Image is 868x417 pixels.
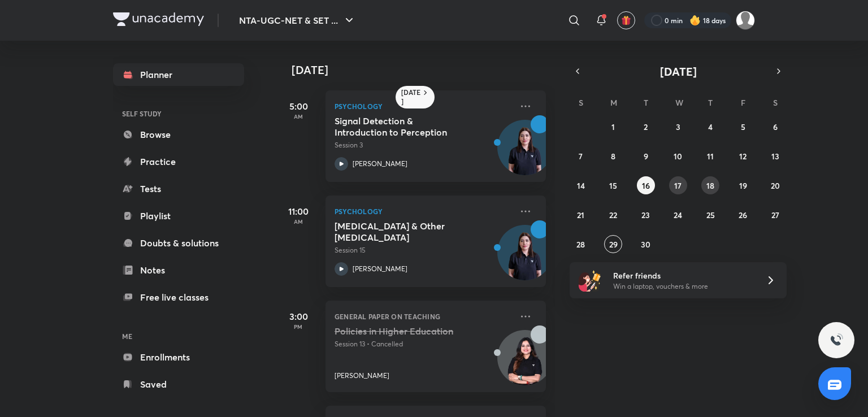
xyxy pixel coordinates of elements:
p: Session 15 [335,245,512,255]
abbr: Wednesday [675,97,683,108]
img: streak [689,15,701,26]
a: Company Logo [113,12,204,29]
abbr: September 15, 2025 [609,180,617,191]
button: September 7, 2025 [572,147,590,165]
abbr: September 7, 2025 [579,151,583,162]
abbr: September 12, 2025 [739,151,747,162]
p: PM [276,323,321,330]
abbr: September 29, 2025 [609,239,618,250]
button: September 3, 2025 [669,118,687,136]
h6: ME [113,327,244,346]
h5: Policies in Higher Education [335,325,475,337]
p: Win a laptop, vouchers & more [613,281,752,292]
h5: 5:00 [276,99,321,113]
a: Browse [113,123,244,146]
button: September 26, 2025 [734,206,752,224]
abbr: September 6, 2025 [773,121,778,132]
button: September 27, 2025 [766,206,784,224]
p: [PERSON_NAME] [335,371,389,381]
img: avatar [621,15,631,25]
abbr: September 5, 2025 [741,121,745,132]
abbr: September 13, 2025 [771,151,779,162]
a: Notes [113,259,244,281]
abbr: September 22, 2025 [609,210,617,220]
abbr: September 19, 2025 [739,180,747,191]
button: September 28, 2025 [572,235,590,253]
a: Practice [113,150,244,173]
a: Playlist [113,205,244,227]
abbr: September 9, 2025 [644,151,648,162]
p: AM [276,113,321,120]
h6: [DATE] [401,88,421,106]
button: September 2, 2025 [637,118,655,136]
a: Planner [113,63,244,86]
abbr: September 24, 2025 [674,210,682,220]
button: September 30, 2025 [637,235,655,253]
abbr: September 14, 2025 [577,180,585,191]
abbr: September 8, 2025 [611,151,615,162]
p: General Paper on Teaching [335,310,512,323]
h6: Refer friends [613,270,752,281]
button: September 1, 2025 [604,118,622,136]
abbr: September 23, 2025 [641,210,650,220]
p: [PERSON_NAME] [353,159,407,169]
abbr: Tuesday [644,97,648,108]
p: [PERSON_NAME] [353,264,407,274]
abbr: September 4, 2025 [708,121,713,132]
abbr: September 18, 2025 [706,180,714,191]
abbr: Monday [610,97,617,108]
p: Psychology [335,205,512,218]
abbr: September 16, 2025 [642,180,650,191]
abbr: September 28, 2025 [576,239,585,250]
abbr: September 21, 2025 [577,210,584,220]
span: [DATE] [660,64,697,79]
h5: 3:00 [276,310,321,323]
abbr: Thursday [708,97,713,108]
h4: [DATE] [292,63,557,77]
img: Avatar [498,126,552,180]
button: avatar [617,11,635,29]
button: September 6, 2025 [766,118,784,136]
img: Company Logo [113,12,204,26]
abbr: September 2, 2025 [644,121,648,132]
button: September 5, 2025 [734,118,752,136]
abbr: September 20, 2025 [771,180,780,191]
button: September 12, 2025 [734,147,752,165]
abbr: Friday [741,97,745,108]
button: September 10, 2025 [669,147,687,165]
abbr: Saturday [773,97,778,108]
h5: 11:00 [276,205,321,218]
p: Session 13 • Cancelled [335,339,512,349]
a: Doubts & solutions [113,232,244,254]
img: ttu [830,333,843,347]
abbr: September 17, 2025 [674,180,682,191]
button: September 18, 2025 [701,176,719,194]
img: referral [579,269,601,292]
abbr: September 10, 2025 [674,151,682,162]
img: Avatar [498,336,552,390]
a: Free live classes [113,286,244,309]
button: September 22, 2025 [604,206,622,224]
button: NTA-UGC-NET & SET ... [232,9,363,32]
abbr: September 1, 2025 [611,121,615,132]
abbr: September 27, 2025 [771,210,779,220]
button: September 11, 2025 [701,147,719,165]
h5: Schizophrenia & Other Psychotic Disorders [335,220,475,243]
p: Psychology [335,99,512,113]
button: September 23, 2025 [637,206,655,224]
button: September 9, 2025 [637,147,655,165]
button: September 16, 2025 [637,176,655,194]
button: [DATE] [585,63,771,79]
img: Atia khan [736,11,755,30]
abbr: September 3, 2025 [676,121,680,132]
button: September 15, 2025 [604,176,622,194]
a: Saved [113,373,244,396]
button: September 25, 2025 [701,206,719,224]
button: September 21, 2025 [572,206,590,224]
abbr: September 25, 2025 [706,210,715,220]
button: September 29, 2025 [604,235,622,253]
button: September 24, 2025 [669,206,687,224]
img: Avatar [498,231,552,285]
p: AM [276,218,321,225]
abbr: September 30, 2025 [641,239,650,250]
